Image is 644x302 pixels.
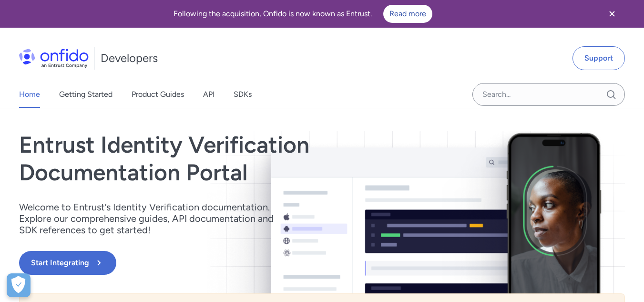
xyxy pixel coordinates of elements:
[594,2,630,26] button: Close banner
[19,131,443,186] h1: Entrust Identity Verification Documentation Portal
[101,51,158,66] h1: Developers
[7,273,31,297] div: Cookie Preferences
[19,201,286,236] p: Welcome to Entrust’s Identity Verification documentation. Explore our comprehensive guides, API d...
[11,5,594,23] div: Following the acquisition, Onfido is now known as Entrust.
[572,46,625,70] a: Support
[132,81,184,108] a: Product Guides
[383,5,432,23] a: Read more
[234,81,252,108] a: SDKs
[472,83,625,106] input: Onfido search input field
[19,49,89,68] img: Onfido Logo
[7,273,31,297] button: Open Preferences
[59,81,112,108] a: Getting Started
[19,81,40,108] a: Home
[19,251,443,275] a: Start Integrating
[19,251,116,275] button: Start Integrating
[606,8,618,20] svg: Close banner
[203,81,215,108] a: API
